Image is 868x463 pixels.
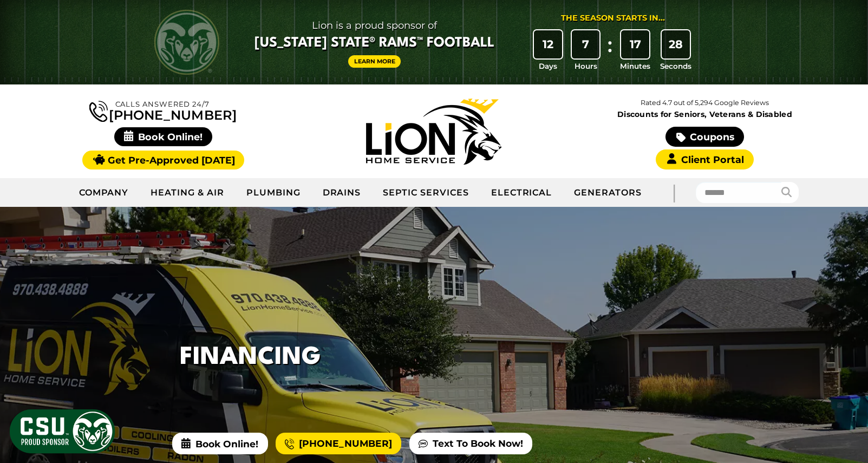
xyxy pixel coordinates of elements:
[575,61,597,71] span: Hours
[662,30,690,58] div: 28
[276,433,401,454] a: [PHONE_NUMBER]
[572,110,838,118] span: Discounts for Seniors, Veterans & Disabled
[82,151,244,169] a: Get Pre-Approved [DATE]
[665,127,743,147] a: Coupons
[621,30,649,58] div: 17
[572,30,600,58] div: 7
[660,61,691,71] span: Seconds
[652,178,696,207] div: |
[656,149,753,169] a: Client Portal
[534,30,562,58] div: 12
[569,97,840,109] p: Rated 4.7 out of 5,294 Google Reviews
[172,433,267,454] span: Book Online!
[604,30,615,72] div: :
[154,10,219,75] img: CSU Rams logo
[254,34,494,53] span: [US_STATE] State® Rams™ Football
[409,433,532,454] a: Text To Book Now!
[236,179,312,206] a: Plumbing
[561,12,665,24] div: The Season Starts in...
[539,61,557,71] span: Days
[372,179,480,206] a: Septic Services
[68,179,140,206] a: Company
[89,99,237,122] a: [PHONE_NUMBER]
[254,17,494,34] span: Lion is a proud sponsor of
[480,179,564,206] a: Electrical
[366,99,501,165] img: Lion Home Service
[348,55,401,68] a: Learn More
[8,408,116,455] img: CSU Sponsor Badge
[620,61,650,71] span: Minutes
[140,179,235,206] a: Heating & Air
[312,179,373,206] a: Drains
[114,127,212,146] span: Book Online!
[180,340,321,376] h1: Financing
[563,179,652,206] a: Generators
